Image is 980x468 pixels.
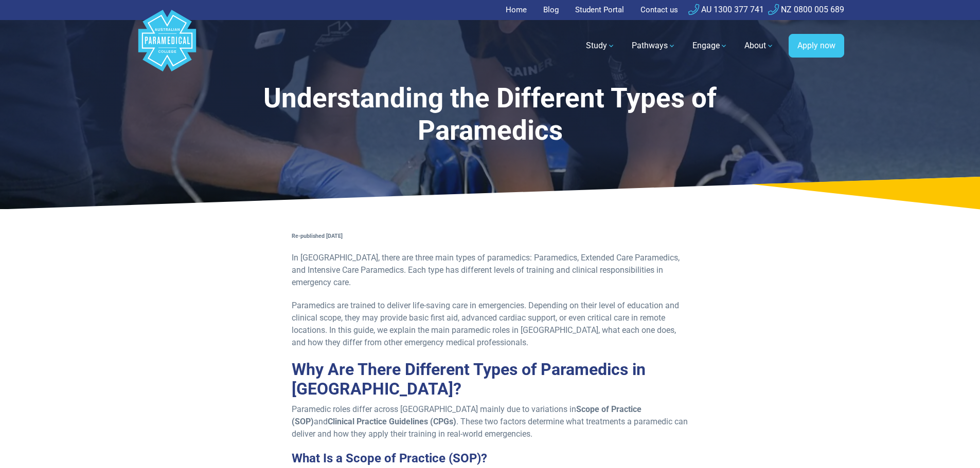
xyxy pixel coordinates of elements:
a: Engage [686,31,734,60]
strong: Scope of Practice (SOP) [292,404,642,426]
a: AU 1300 377 741 [688,5,764,14]
a: NZ 0800 005 689 [768,5,844,14]
a: Australian Paramedical College [136,20,198,72]
p: Paramedics are trained to deliver life-saving care in emergencies. Depending on their level of ed... [292,299,689,349]
a: Study [580,31,621,60]
a: About [738,31,780,60]
a: Apply now [789,34,844,58]
strong: Re-published [DATE] [292,233,343,239]
h1: Understanding the Different Types of Paramedics [225,82,756,147]
a: Pathways [626,31,682,60]
h3: What Is a Scope of Practice (SOP)? [292,451,689,466]
p: Paramedic roles differ across [GEOGRAPHIC_DATA] mainly due to variations in and . These two facto... [292,403,689,440]
h2: Why Are There Different Types of Paramedics in [GEOGRAPHIC_DATA]? [292,360,689,399]
strong: Clinical Practice Guidelines (CPGs) [328,417,456,426]
p: In [GEOGRAPHIC_DATA], there are three main types of paramedics: Paramedics, Extended Care Paramed... [292,252,689,289]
